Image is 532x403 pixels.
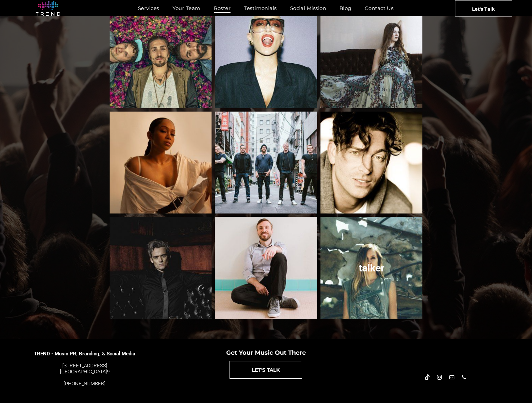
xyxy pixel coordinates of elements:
[110,112,212,214] a: Zamaera
[64,381,106,387] a: [PHONE_NUMBER]
[358,3,400,13] a: Contact Us
[36,1,60,16] img: logo
[34,363,136,375] div: 9
[412,326,532,403] iframe: Chat Widget
[60,363,107,375] a: [STREET_ADDRESS][GEOGRAPHIC_DATA]
[60,363,107,375] font: [STREET_ADDRESS] [GEOGRAPHIC_DATA]
[110,217,212,319] a: Boy Epic
[230,361,302,379] a: LET'S TALK
[320,112,423,214] a: Levi Kreis
[166,3,207,13] a: Your Team
[131,3,166,13] a: Services
[283,3,333,13] a: Social Mission
[317,214,426,322] a: talker
[472,0,495,17] span: Let's Talk
[252,361,280,378] span: LET'S TALK
[215,112,317,214] a: THERAMONAFLOWERS
[110,6,212,108] a: Magic Giant
[207,3,238,13] a: Roster
[215,217,317,319] a: Peter Hollens
[333,3,358,13] a: Blog
[320,6,423,108] a: Emily Keener
[34,351,135,357] span: TREND - Music PR, Branding, & Social Media
[226,349,306,356] span: Get Your Music Out There
[215,6,317,108] a: Delilah
[237,3,283,13] a: Testimonials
